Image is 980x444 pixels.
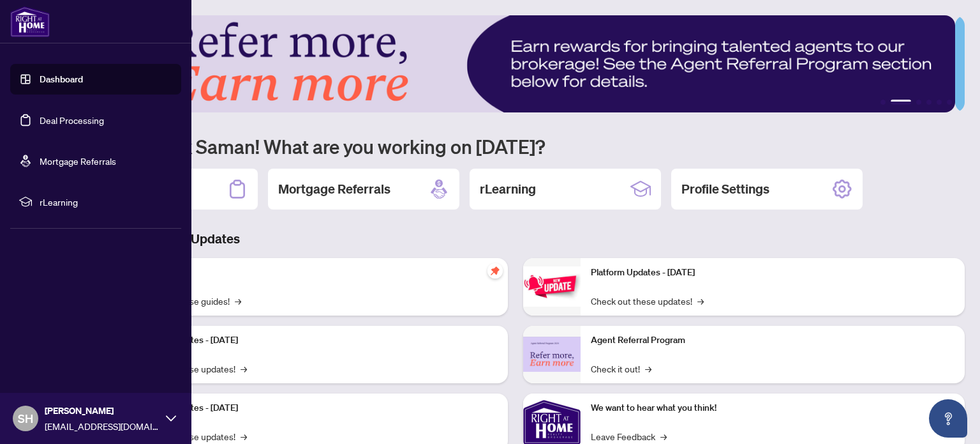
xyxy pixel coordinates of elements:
[134,333,498,348] p: Platform Updates - [DATE]
[697,294,704,308] span: →
[66,134,965,158] h1: Welcome back Saman! What are you working on [DATE]?
[18,410,33,427] span: SH
[66,15,955,112] img: Slide 1
[523,266,581,307] img: Platform Updates - June 23, 2025
[10,6,50,37] img: logo
[591,294,704,308] a: Check out these updates!→
[241,362,247,376] span: →
[926,100,932,105] button: 4
[591,362,651,376] a: Check it out!→
[40,195,172,209] span: rLearning
[134,266,498,280] p: Self-Help
[40,155,116,167] a: Mortgage Referrals
[929,399,967,438] button: Open asap
[591,333,954,348] p: Agent Referral Program
[937,100,942,105] button: 5
[45,404,160,418] span: [PERSON_NAME]
[891,100,911,105] button: 2
[591,266,954,280] p: Platform Updates - [DATE]
[660,429,667,443] span: →
[880,100,886,105] button: 1
[66,230,965,248] h3: Brokerage & Industry Updates
[480,180,536,198] h2: rLearning
[134,401,498,415] p: Platform Updates - [DATE]
[45,419,160,433] span: [EMAIL_ADDRESS][DOMAIN_NAME]
[681,180,769,198] h2: Profile Settings
[523,337,581,372] img: Agent Referral Program
[591,429,667,443] a: Leave Feedback→
[947,100,952,105] button: 6
[278,180,390,198] h2: Mortgage Referrals
[235,294,241,308] span: →
[487,263,503,279] span: pushpin
[591,401,954,415] p: We want to hear what you think!
[916,100,921,105] button: 3
[40,73,83,85] a: Dashboard
[645,362,651,376] span: →
[241,429,247,443] span: →
[40,114,104,126] a: Deal Processing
